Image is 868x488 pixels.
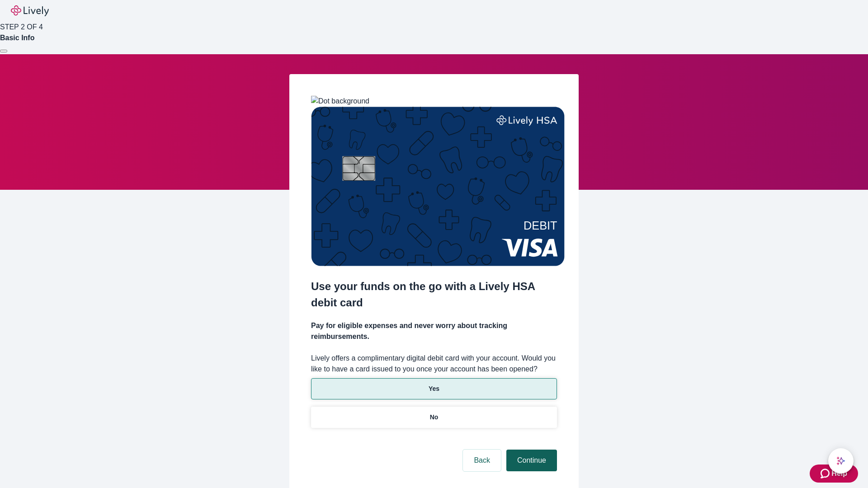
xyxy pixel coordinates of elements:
label: Lively offers a complimentary digital debit card with your account. Would you like to have a card... [311,353,557,375]
button: Zendesk support iconHelp [810,465,858,483]
button: No [311,407,557,428]
h4: Pay for eligible expenses and never worry about tracking reimbursements. [311,320,557,342]
svg: Lively AI Assistant [836,456,845,465]
span: Help [831,468,847,479]
img: Debit card [311,107,565,266]
p: Yes [429,384,439,394]
button: Back [463,450,501,471]
button: chat [828,448,854,474]
p: No [430,413,439,422]
button: Continue [506,450,557,471]
img: Dot background [311,96,369,107]
svg: Zendesk support icon [821,468,831,479]
button: Yes [311,378,557,399]
img: Lively [11,5,49,16]
h2: Use your funds on the go with a Lively HSA debit card [311,278,557,311]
